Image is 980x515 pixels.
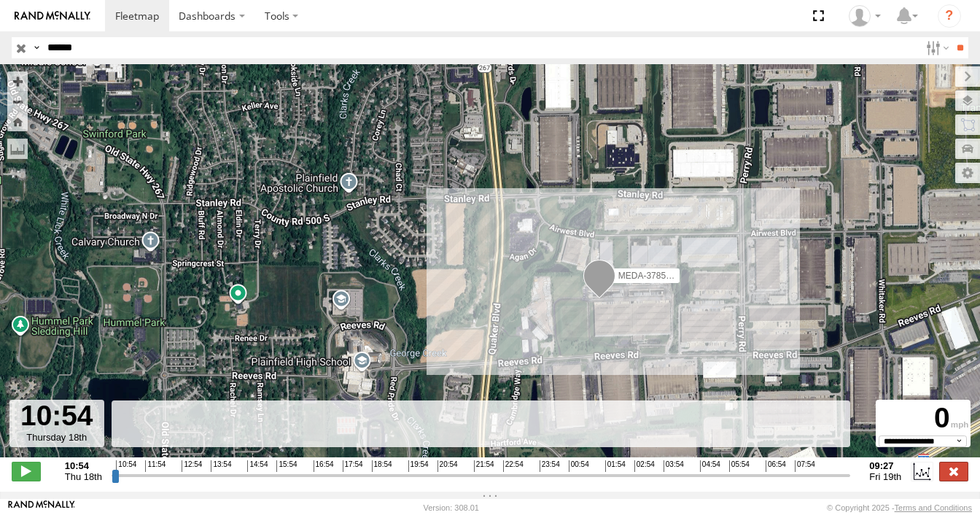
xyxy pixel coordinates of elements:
[540,460,560,472] span: 23:54
[895,503,972,512] a: Terms and Conditions
[7,139,28,159] label: Measure
[31,37,42,58] label: Search Query
[65,460,102,471] strong: 10:54
[844,5,886,27] div: Bradley Willard
[618,271,702,281] span: MEDA-378576-Swing
[182,460,202,472] span: 12:54
[424,503,479,512] div: Version: 308.01
[634,460,655,472] span: 02:54
[955,163,980,183] label: Map Settings
[12,462,41,481] label: Play/Stop
[372,460,392,472] span: 18:54
[65,471,102,482] span: Thu 18th Sep 2025
[920,37,952,58] label: Search Filter Options
[7,71,28,91] button: Zoom in
[939,462,968,481] label: Close
[869,471,901,482] span: Fri 19th Sep 2025
[15,11,90,21] img: rand-logo.svg
[7,112,28,131] button: Zoom Home
[7,91,28,112] button: Zoom out
[343,460,363,472] span: 17:54
[605,460,626,472] span: 01:54
[869,460,901,471] strong: 09:27
[938,4,961,28] i: ?
[116,460,136,472] span: 10:54
[408,460,429,472] span: 19:54
[766,460,786,472] span: 06:54
[827,503,972,512] div: © Copyright 2025 -
[700,460,720,472] span: 04:54
[314,460,334,472] span: 16:54
[664,460,684,472] span: 03:54
[569,460,589,472] span: 00:54
[795,460,815,472] span: 07:54
[878,402,968,435] div: 0
[8,500,75,515] a: Visit our Website
[503,460,524,472] span: 22:54
[211,460,231,472] span: 13:54
[145,460,166,472] span: 11:54
[729,460,750,472] span: 05:54
[247,460,268,472] span: 14:54
[474,460,494,472] span: 21:54
[437,460,458,472] span: 20:54
[276,460,297,472] span: 15:54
